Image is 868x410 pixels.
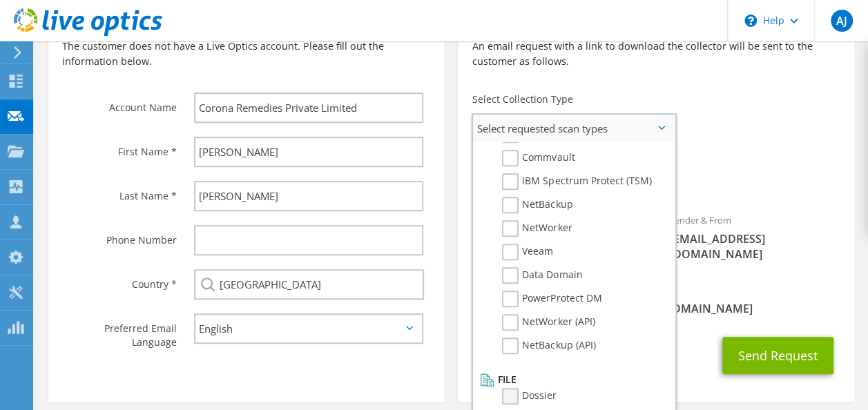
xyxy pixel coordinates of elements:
[502,197,572,213] label: NetBackup
[62,269,177,291] label: Country *
[502,338,595,354] label: NetBackup (API)
[502,244,553,260] label: Veeam
[476,371,668,388] li: File
[656,206,854,269] div: Sender & From
[62,39,430,69] p: The customer does not have a Live Optics account. Please fill out the information below.
[502,388,557,404] label: Dossier
[502,314,595,331] label: NetWorker (API)
[473,115,675,142] span: Select requested scan types
[62,137,177,159] label: First Name *
[458,206,656,269] div: To
[670,231,840,262] span: [EMAIL_ADDRESS][DOMAIN_NAME]
[831,10,853,32] span: AJ
[62,313,177,349] label: Preferred Email Language
[502,173,651,190] label: IBM Spectrum Protect (TSM)
[502,267,582,284] label: Data Domain
[62,181,177,203] label: Last Name *
[458,275,853,323] div: CC & Reply To
[62,225,177,247] label: Phone Number
[502,150,575,166] label: Commvault
[458,148,853,199] div: Requested Collections
[722,337,833,374] button: Send Request
[62,92,177,115] label: Account Name
[502,291,601,307] label: PowerProtect DM
[472,92,572,106] label: Select Collection Type
[744,14,757,27] svg: \n
[502,220,572,237] label: NetWorker
[472,39,840,69] p: An email request with a link to download the collector will be sent to the customer as follows.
